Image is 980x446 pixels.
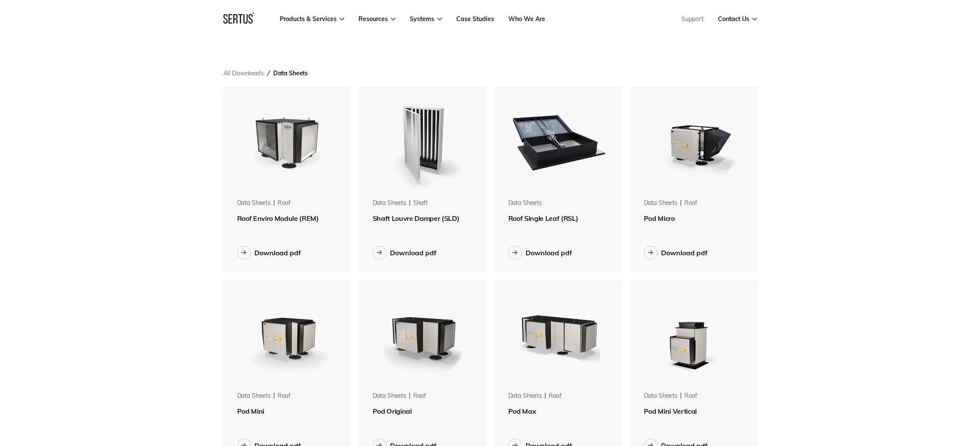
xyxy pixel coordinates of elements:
[684,199,697,208] div: roof
[373,392,406,400] div: Data Sheets
[278,392,291,400] div: roof
[280,15,344,23] a: Products & Services
[456,15,494,23] a: Case Studies
[644,392,677,400] div: Data Sheets
[237,199,271,208] div: Data Sheets
[373,214,460,223] span: Shaft Louvre Damper (SLD)
[508,15,545,23] a: Who We Are
[644,214,675,223] span: Pod Micro
[644,246,708,260] button: Download pdf
[223,69,264,77] a: All Downloads
[526,248,572,257] div: Download pdf
[644,407,697,415] span: Pod Mini Vertical
[373,407,412,415] span: Pod Original
[237,246,301,260] button: Download pdf
[278,199,291,208] div: roof
[825,347,980,446] iframe: Chat Widget
[644,199,677,208] div: Data Sheets
[718,15,757,23] a: Contact Us
[373,246,436,260] button: Download pdf
[549,392,562,400] div: roof
[254,248,301,257] div: Download pdf
[413,392,426,400] div: roof
[237,214,319,223] span: Roof Enviro Module (REM)
[508,407,536,415] span: Pod Max
[410,15,442,23] a: Systems
[661,248,708,257] div: Download pdf
[237,407,264,415] span: Pod Mini
[681,15,704,23] a: Support
[684,392,697,400] div: roof
[508,199,542,208] div: Data Sheets
[237,392,271,400] div: Data Sheets
[508,214,578,223] span: Roof Single Leaf (RSL)
[373,199,406,208] div: Data Sheets
[508,246,572,260] button: Download pdf
[508,392,542,400] div: Data Sheets
[413,199,428,208] div: shaft
[390,248,436,257] div: Download pdf
[359,15,396,23] a: Resources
